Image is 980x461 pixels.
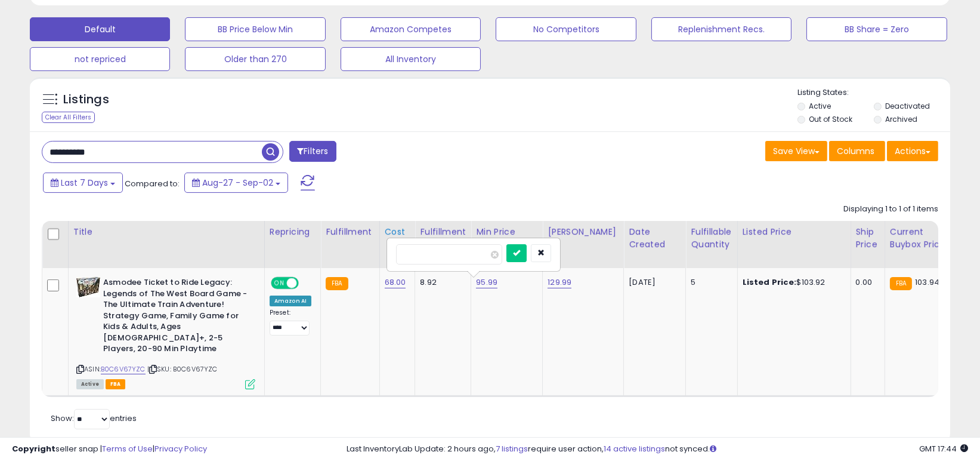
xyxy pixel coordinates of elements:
button: All Inventory [341,47,481,71]
small: FBA [890,277,912,290]
div: [PERSON_NAME] [548,226,619,238]
div: Last InventoryLab Update: 2 hours ago, require user action, not synced. [347,444,968,455]
div: 5 [691,277,728,288]
button: Older than 270 [185,47,325,71]
p: Listing States: [797,87,950,99]
label: Active [809,101,831,111]
button: No Competitors [496,17,636,41]
div: Preset: [270,309,311,335]
div: Current Buybox Price [890,226,951,251]
a: B0C6V67YZC [101,364,146,374]
div: seller snap | | [12,444,207,455]
div: Title [73,226,259,238]
div: Repricing [270,226,316,238]
span: FBA [106,379,126,389]
span: ON [272,278,287,288]
div: Fulfillment [326,226,374,238]
b: Listed Price: [743,276,797,288]
a: 14 active listings [604,443,665,454]
span: Compared to: [125,178,180,189]
span: Aug-27 - Sep-02 [202,177,273,189]
strong: Copyright [12,443,55,454]
a: 68.00 [385,276,406,288]
a: Terms of Use [102,443,153,454]
button: Default [30,17,170,41]
img: 51OGsTCexdL._SL40_.jpg [76,277,100,297]
button: not repriced [30,47,170,71]
a: 129.99 [548,276,571,288]
div: Listed Price [743,226,846,238]
span: All listings currently available for purchase on Amazon [76,379,104,389]
div: Min Price [476,226,537,238]
span: 103.94 [915,276,939,288]
label: Archived [885,114,917,124]
div: Clear All Filters [42,112,95,123]
div: Cost [385,226,410,238]
h5: Listings [63,91,109,108]
button: BB Price Below Min [185,17,325,41]
small: FBA [326,277,348,290]
button: Replenishment Recs. [651,17,792,41]
div: Date Created [629,226,681,251]
span: 2025-09-10 17:44 GMT [919,443,968,454]
div: Displaying 1 to 1 of 1 items [843,204,938,215]
div: Fulfillment Cost [420,226,466,251]
button: Last 7 Days [43,173,123,193]
button: Filters [289,141,336,162]
div: ASIN: [76,277,255,388]
div: Amazon AI [270,296,311,306]
button: Save View [765,141,827,161]
div: [DATE] [629,277,676,288]
label: Out of Stock [809,114,852,124]
a: 95.99 [476,276,497,288]
div: 0.00 [856,277,876,288]
span: OFF [297,278,316,288]
button: Actions [887,141,938,161]
label: Deactivated [885,101,930,111]
span: Show: entries [51,413,137,424]
div: Fulfillable Quantity [691,226,732,251]
span: Columns [837,145,874,157]
button: BB Share = Zero [806,17,947,41]
div: 8.92 [420,277,462,288]
span: Last 7 Days [61,177,108,189]
span: | SKU: B0C6V67YZC [147,364,218,374]
button: Aug-27 - Sep-02 [184,173,288,193]
div: $103.92 [743,277,842,288]
a: 7 listings [496,443,528,454]
b: Asmodee Ticket to Ride Legacy: Legends of The West Board Game - The Ultimate Train Adventure! Str... [103,277,248,358]
div: Ship Price [856,226,880,251]
a: Privacy Policy [154,443,207,454]
button: Columns [829,141,885,161]
button: Amazon Competes [341,17,481,41]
